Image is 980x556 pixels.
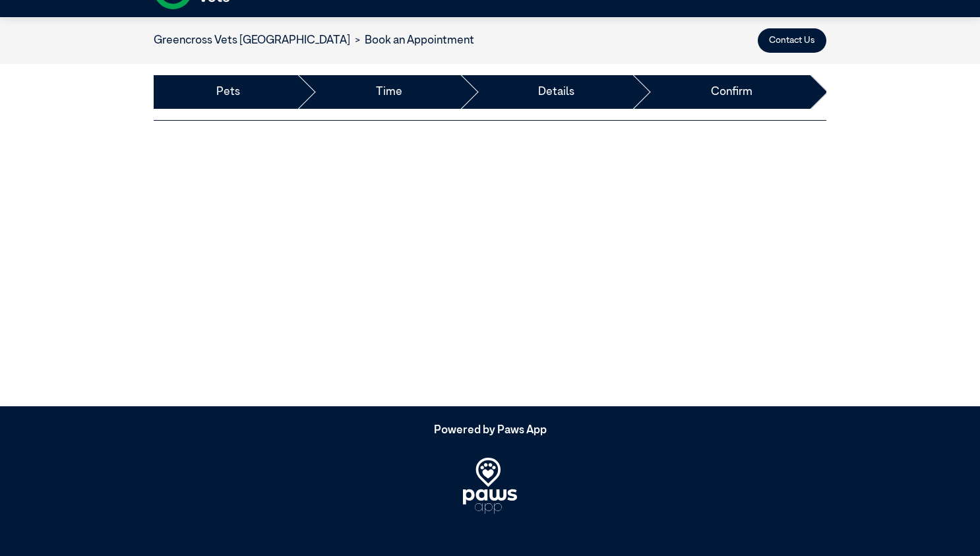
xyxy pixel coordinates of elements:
nav: breadcrumb [154,32,474,49]
h5: Powered by Paws App [154,424,826,437]
button: Contact Us [758,28,826,53]
a: Confirm [711,84,752,101]
a: Greencross Vets [GEOGRAPHIC_DATA] [154,35,350,46]
li: Book an Appointment [350,32,474,49]
img: PawsApp [463,458,517,514]
a: Time [376,84,402,101]
a: Pets [216,84,240,101]
a: Details [538,84,574,101]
